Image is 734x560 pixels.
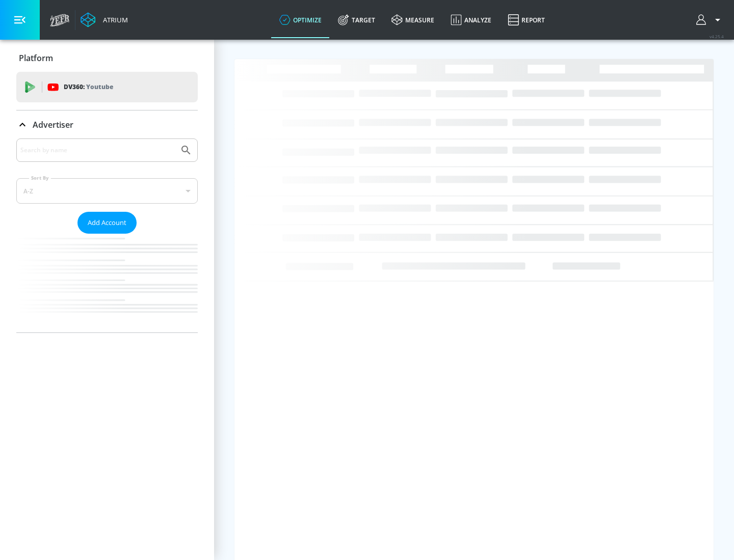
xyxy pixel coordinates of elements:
[77,212,137,234] button: Add Account
[271,2,330,38] a: optimize
[16,138,198,332] div: Advertiser
[383,2,442,38] a: measure
[81,12,128,27] a: Atrium
[99,15,128,24] div: Atrium
[88,217,126,229] span: Add Account
[20,144,175,157] input: Search by name
[86,81,113,92] p: Youtube
[710,34,724,39] span: v 4.25.4
[16,110,198,139] div: Advertiser
[500,2,553,38] a: Report
[64,81,113,93] p: DV360:
[330,2,383,38] a: Target
[19,52,53,64] p: Platform
[16,72,198,102] div: DV360: Youtube
[442,2,500,38] a: Analyze
[16,234,198,332] nav: list of Advertiser
[16,44,198,72] div: Platform
[33,119,73,130] p: Advertiser
[16,178,198,204] div: A-Z
[29,175,51,181] label: Sort By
